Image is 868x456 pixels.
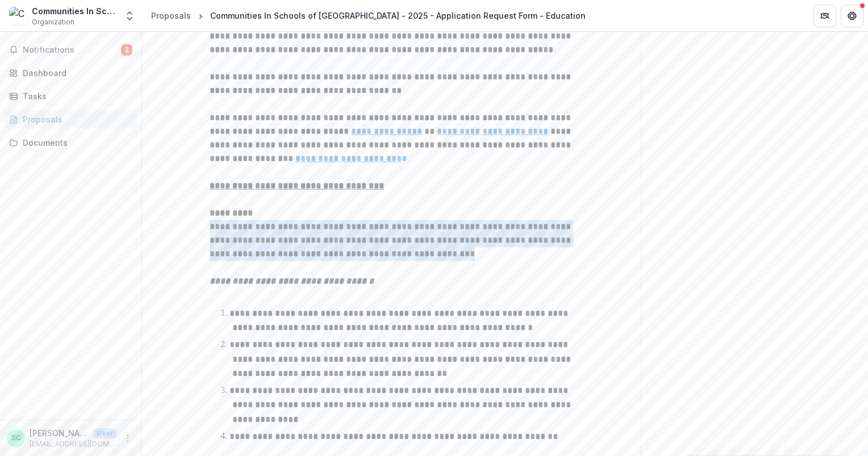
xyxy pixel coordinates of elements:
[121,432,135,445] button: More
[9,7,27,25] img: Communities In Schools of Houston
[5,64,137,82] a: Dashboard
[5,133,137,152] a: Documents
[23,137,128,149] div: Documents
[23,67,128,79] div: Dashboard
[5,110,137,129] a: Proposals
[813,5,836,27] button: Partners
[30,427,89,439] p: [PERSON_NAME]
[23,113,128,125] div: Proposals
[147,7,590,24] nav: breadcrumb
[23,90,128,102] div: Tasks
[32,5,117,17] div: Communities In Schools of [GEOGRAPHIC_DATA]
[841,5,863,27] button: Get Help
[11,434,21,442] div: Sarah Conlon
[30,439,116,449] p: [EMAIL_ADDRESS][DOMAIN_NAME]
[121,44,132,56] span: 2
[93,428,116,438] p: User
[32,17,74,27] span: Organization
[5,41,137,59] button: Notifications2
[5,87,137,105] a: Tasks
[210,10,586,22] div: Communities In Schools of [GEOGRAPHIC_DATA] - 2025 - Application Request Form - Education
[147,7,195,24] a: Proposals
[23,45,121,55] span: Notifications
[151,10,191,22] div: Proposals
[122,5,137,27] button: Open entity switcher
